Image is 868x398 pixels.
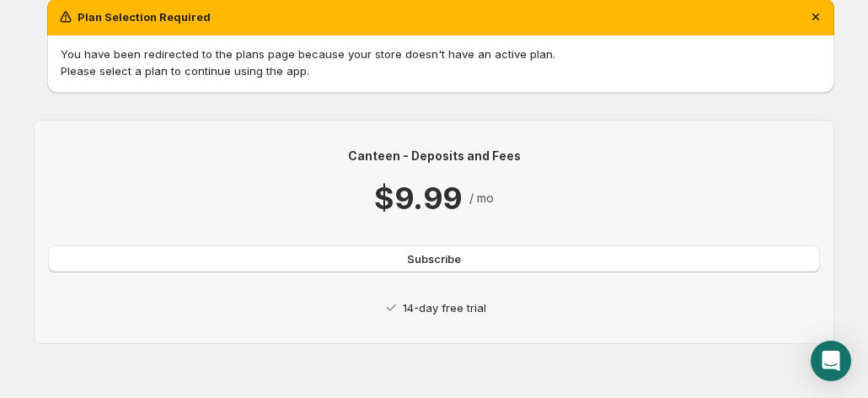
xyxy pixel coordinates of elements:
span: Subscribe [407,250,461,267]
button: Dismiss notification [804,5,828,29]
p: $9.99 [374,178,462,218]
button: Subscribe [48,245,820,272]
p: You have been redirected to the plans page because your store doesn't have an active plan. [61,46,821,62]
p: Canteen - Deposits and Fees [48,148,820,164]
div: Open Intercom Messenger [811,341,851,381]
h2: Plan Selection Required [78,8,211,25]
p: Please select a plan to continue using the app. [61,62,821,79]
p: / mo [469,190,494,207]
p: 14-day free trial [403,299,486,316]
